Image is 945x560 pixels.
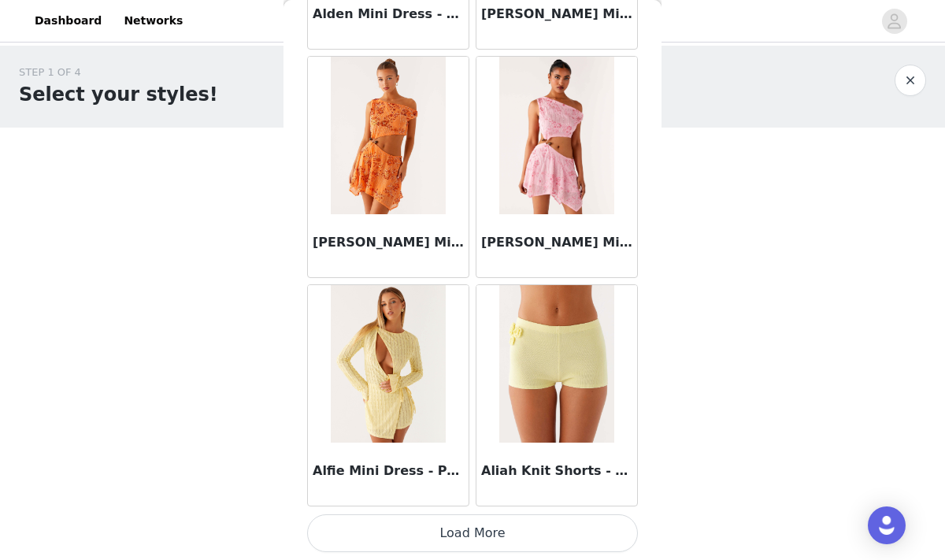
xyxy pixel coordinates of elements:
[114,3,192,39] a: Networks
[25,3,111,39] a: Dashboard
[331,285,445,443] img: Alfie Mini Dress - Pastel Yellow
[499,57,613,214] img: Aletta Sequin Mini Dress - Pink
[307,514,638,552] button: Load More
[481,233,632,252] h3: [PERSON_NAME] Mini Dress - Pink
[481,5,632,24] h3: [PERSON_NAME] Mini Dress - Mint
[868,506,906,544] div: Open Intercom Messenger
[499,285,613,443] img: Aliah Knit Shorts - Yellow
[313,5,464,24] h3: Alden Mini Dress - Floral Print
[313,462,464,480] h3: Alfie Mini Dress - Pastel Yellow
[19,65,218,80] div: STEP 1 OF 4
[887,9,902,34] div: avatar
[331,57,445,214] img: Aletta Sequin Mini Dress - Orange
[313,233,464,252] h3: [PERSON_NAME] Mini Dress - Orange
[481,462,632,480] h3: Aliah Knit Shorts - Yellow
[19,80,218,109] h1: Select your styles!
